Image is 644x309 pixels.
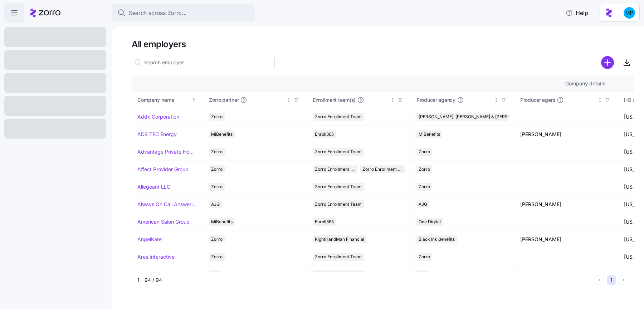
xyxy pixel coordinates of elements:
[419,253,430,261] span: Zorro
[419,235,455,243] span: Black Ink Benefits
[315,270,362,278] span: Zorro Enrollment Team
[211,253,223,261] span: Zorro
[211,165,223,173] span: Zorro
[419,148,430,156] span: Zorro
[416,96,455,104] span: Producer agency
[137,113,179,120] a: Addx Corporation
[211,148,223,156] span: Zorro
[520,96,555,104] span: Producer agent
[315,253,362,261] span: Zorro Enrollment Team
[137,201,197,208] a: Always On Call Answering Service
[211,235,223,243] span: Zorro
[211,270,220,278] span: AJG
[624,7,635,19] img: b954e4dfce0f5620b9225907d0f7229f
[315,218,334,226] span: Enroll365
[362,165,403,173] span: Zorro Enrollment Experts
[203,92,307,108] th: Zorro partnerNot sorted
[211,218,233,226] span: MiBenefits
[390,98,395,103] div: Not sorted
[514,92,618,108] th: Producer agentNot sorted
[419,165,430,173] span: Zorro
[514,126,618,143] td: [PERSON_NAME]
[313,96,356,104] span: Enrollment team(s)
[419,183,430,191] span: Zorro
[315,130,334,138] span: Enroll365
[211,183,223,191] span: Zorro
[419,218,441,226] span: One Digital
[419,270,427,278] span: AJG
[315,200,362,208] span: Zorro Enrollment Team
[419,113,530,121] span: [PERSON_NAME], [PERSON_NAME] & [PERSON_NAME]
[307,92,411,108] th: Enrollment team(s)Not sorted
[137,183,170,190] a: Allegeant LLC
[137,236,162,243] a: AngelKare
[286,98,291,103] div: Not sorted
[514,231,618,248] td: [PERSON_NAME]
[129,9,187,18] span: Search across Zorro...
[137,148,197,155] a: Advantage Private Home Care
[315,183,362,191] span: Zorro Enrollment Team
[315,148,362,156] span: Zorro Enrollment Team
[137,131,177,138] a: ADS TEC Energy
[211,200,220,208] span: AJG
[597,98,602,103] div: Not sorted
[209,96,239,104] span: Zorro partner
[137,96,190,104] div: Company name
[566,9,588,17] span: Help
[595,275,604,285] button: Previous page
[191,98,196,103] div: Sorted ascending
[132,57,275,68] input: Search employer
[211,113,223,121] span: Zorro
[419,200,427,208] span: AJG
[137,166,189,173] a: Affect Provider Group
[137,271,197,278] a: [PERSON_NAME] & [PERSON_NAME]'s
[560,6,594,20] button: Help
[607,275,616,285] button: 1
[601,56,614,69] svg: add icon
[315,235,364,243] span: RightHandMan Financial
[494,98,499,103] div: Not sorted
[315,113,362,121] span: Zorro Enrollment Team
[137,218,190,225] a: American Salon Group
[137,253,175,260] a: Ares Interactive
[112,4,255,21] button: Search across Zorro...
[137,276,592,284] div: 1 - 94 / 94
[419,130,440,138] span: MiBenefits
[514,196,618,213] td: [PERSON_NAME]
[315,165,355,173] span: Zorro Enrollment Team
[211,130,233,138] span: MiBenefits
[132,92,203,108] th: Company nameSorted ascending
[411,92,514,108] th: Producer agencyNot sorted
[619,275,628,285] button: Next page
[132,39,634,50] h1: All employers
